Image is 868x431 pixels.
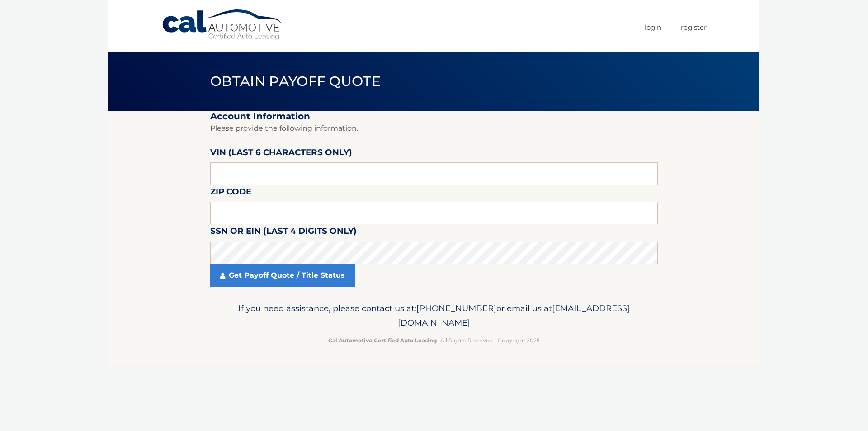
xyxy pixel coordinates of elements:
p: If you need assistance, please contact us at: or email us at [216,301,652,330]
strong: Cal Automotive Certified Auto Leasing [328,337,437,344]
span: [PHONE_NUMBER] [416,303,496,313]
p: - All Rights Reserved - Copyright 2025 [216,336,652,345]
h2: Account Information [210,111,658,122]
span: Obtain Payoff Quote [210,73,381,90]
a: Login [645,20,661,35]
label: Zip Code [210,185,251,202]
p: Please provide the following information. [210,122,658,135]
a: Get Payoff Quote / Title Status [210,264,355,287]
a: Register [681,20,707,35]
label: SSN or EIN (last 4 digits only) [210,224,357,241]
a: Cal Automotive [161,9,283,41]
label: VIN (last 6 characters only) [210,146,352,162]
